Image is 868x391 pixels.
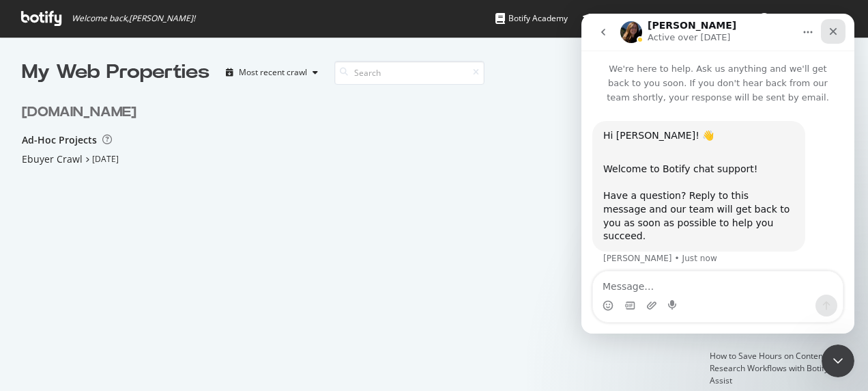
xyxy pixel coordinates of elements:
[92,153,119,165] a: [DATE]
[775,12,839,24] span: Harry Williams
[583,12,663,25] div: Knowledge Base
[22,133,97,147] div: Ad-Hoc Projects
[822,345,854,377] iframe: Intercom live chat
[22,152,83,166] a: Ebuyer Crawl
[22,59,209,86] div: My Web Properties
[72,13,195,24] span: Welcome back, [PERSON_NAME] !
[22,86,667,279] div: grid
[495,12,568,25] div: Botify Academy
[220,62,323,83] button: Most recent crawl
[22,103,136,122] div: [DOMAIN_NAME]
[748,8,861,29] button: [PERSON_NAME]
[239,68,307,77] div: Most recent crawl
[334,61,484,85] input: Search
[710,350,842,386] a: How to Save Hours on Content and Research Workflows with Botify Assist
[678,12,748,25] div: Organizations
[581,14,854,334] iframe: Intercom live chat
